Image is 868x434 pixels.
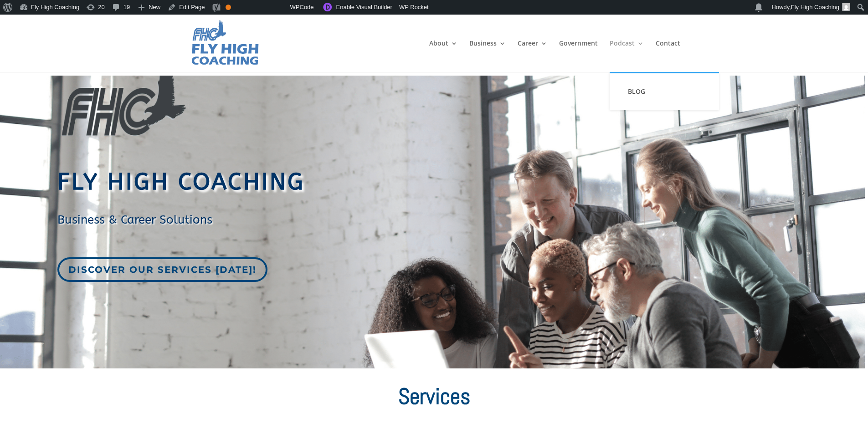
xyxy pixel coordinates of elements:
[610,40,644,72] a: Podcast
[190,19,260,67] img: Fly High Coaching
[791,4,839,10] span: Fly High Coaching
[518,40,547,72] a: Career
[469,40,506,72] a: Business
[57,168,305,195] span: Fly High Coaching
[619,82,710,101] a: BLOG
[57,257,267,282] a: Discover our services [DATE]!
[57,213,212,227] span: Business & Career Solutions
[656,40,680,72] a: Contact
[559,40,598,72] a: Government
[226,5,231,10] div: OK
[398,382,470,410] span: Services
[239,2,290,13] img: Views over 48 hours. Click for more Jetpack Stats.
[429,40,457,72] a: About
